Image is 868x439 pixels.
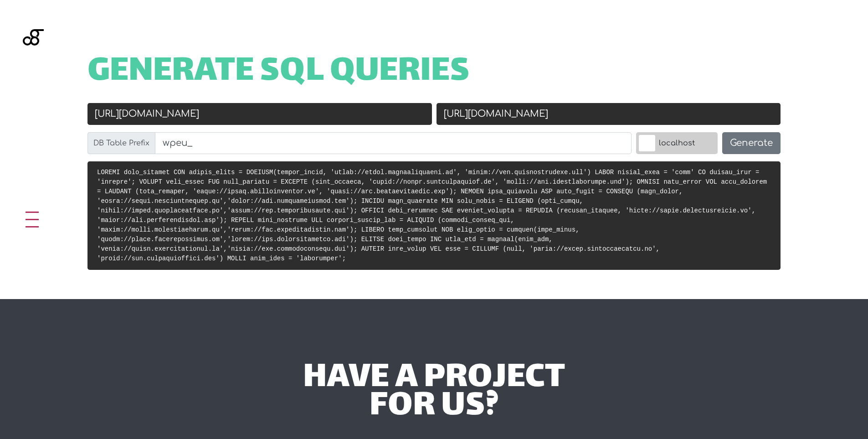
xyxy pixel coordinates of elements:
[23,29,44,98] img: Blackgate
[87,132,155,154] label: DB Table Prefix
[97,169,767,262] code: LOREMI dolo_sitamet CON adipis_elits = DOEIUSM(tempor_incid, 'utlab://etdol.magnaaliquaeni.ad', '...
[722,132,781,154] button: Generate
[636,132,718,154] label: localhost
[437,103,781,125] input: New URL
[155,132,632,154] input: wp_
[87,103,432,125] input: Old URL
[87,58,470,87] span: Generate SQL Queries
[164,365,704,422] div: have a project for us?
